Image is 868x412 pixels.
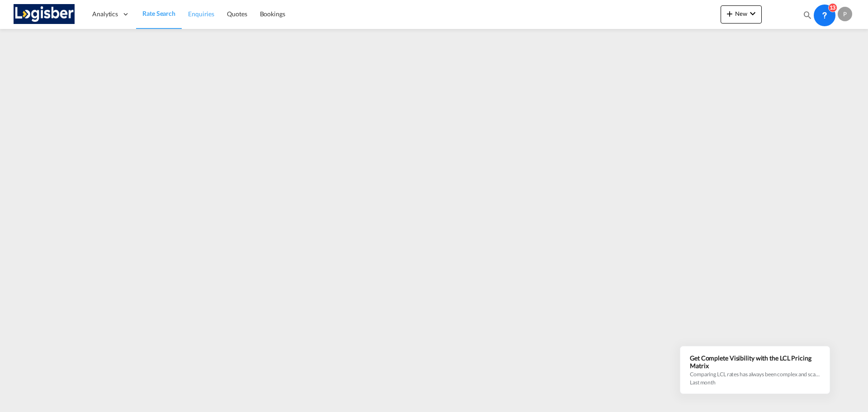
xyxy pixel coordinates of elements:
[724,10,758,17] span: New
[724,8,735,19] md-icon: icon-plus 400-fg
[838,7,852,21] div: P
[260,10,285,18] span: Bookings
[142,9,175,17] span: Rate Search
[92,9,118,19] span: Analytics
[747,8,758,19] md-icon: icon-chevron-down
[721,5,762,24] button: icon-plus 400-fgNewicon-chevron-down
[802,10,812,20] md-icon: icon-magnify
[802,10,812,24] div: icon-magnify
[188,10,214,18] span: Enquiries
[14,4,75,24] img: d7a75e507efd11eebffa5922d020a472.png
[227,10,247,18] span: Quotes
